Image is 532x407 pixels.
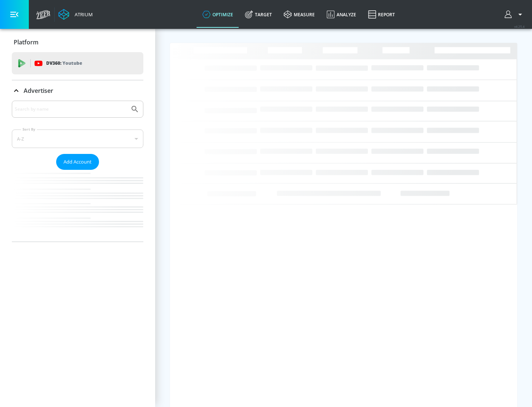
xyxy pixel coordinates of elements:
div: DV360: Youtube [12,52,143,74]
input: Search by name [15,104,127,114]
label: Sort By [21,127,37,132]
span: v 4.25.4 [514,24,525,28]
a: optimize [197,1,239,28]
button: Add Account [56,154,99,170]
a: Analyze [321,1,362,28]
p: DV360: [46,59,82,67]
div: Advertiser [12,80,143,101]
div: A-Z [12,129,143,148]
p: Advertiser [24,87,53,95]
a: Atrium [58,9,93,20]
div: Advertiser [12,101,143,242]
a: Report [362,1,401,28]
nav: list of Advertiser [12,170,143,242]
a: measure [278,1,321,28]
div: Platform [12,32,143,53]
span: Add Account [64,158,92,166]
p: Youtube [62,59,82,67]
div: Atrium [72,11,93,18]
a: Target [239,1,278,28]
p: Platform [14,38,38,46]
